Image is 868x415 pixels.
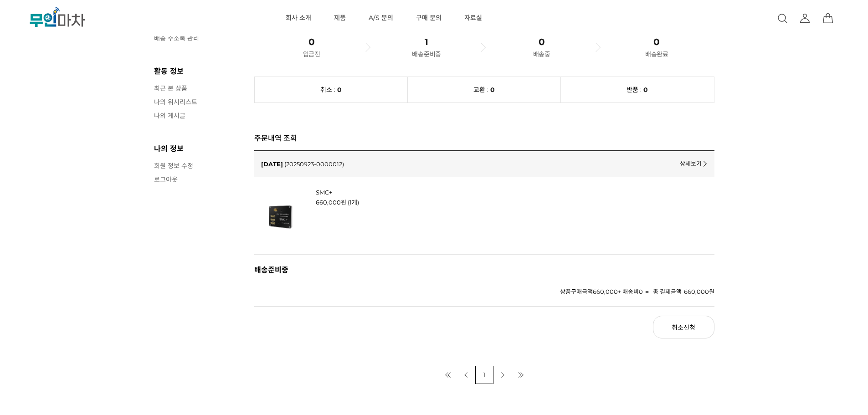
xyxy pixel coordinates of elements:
div: 주문처리상태 [254,254,714,286]
strong: 660,000 [316,199,341,206]
a: (20250923-0000012) [284,160,344,168]
a: 0 [643,86,648,94]
span: 입금전 [254,49,370,58]
a: 0 [337,86,342,94]
a: 0 [539,36,545,47]
strong: 교환 : [473,86,488,94]
a: 회원 정보 수정 [154,161,245,170]
a: 다음 페이지 [493,366,512,384]
span: 원 [341,199,346,206]
a: 상세보기 [680,159,706,168]
a: 1 [425,36,428,47]
h3: 주문내역 조회 [254,132,714,143]
a: 로그아웃 [154,174,245,184]
a: 0 [490,86,495,94]
span: 배송완료 [599,49,714,58]
strong: 660,000 [684,288,714,295]
a: 배송 주소록 관리 [154,33,245,42]
div: 상품구매금액 + 배송비 [560,286,643,298]
span: 수량 [348,199,359,206]
a: 취소신청 [653,316,714,338]
a: 1 [475,366,493,384]
a: 나의 위시리스트 [154,97,245,106]
span: 배송준비중 [369,49,484,58]
a: 마지막 페이지 [512,366,530,384]
a: SMC+ [316,189,332,196]
a: 이전 페이지 [457,366,475,384]
strong: 0 [639,288,643,295]
span: 판매가 [316,199,346,206]
a: 나의 게시글 [154,111,245,120]
span: 배송준비중 [254,263,288,277]
h3: 나의 정보 [154,143,245,154]
span: 원 [709,288,714,295]
strong: 상품명 [316,188,601,196]
strong: 총 결제금액 [653,288,682,295]
strong: 반품 : [627,86,642,94]
a: 0 [308,36,315,47]
span: 주문번호 [284,160,344,168]
span: 배송중 [484,49,600,58]
a: 최근 본 상품 [154,83,245,92]
a: 첫 페이지 [439,366,457,384]
a: 0 [653,36,660,47]
h3: 활동 정보 [154,65,245,76]
span: 주문일자 [261,160,283,168]
strong: 취소 : [320,86,335,94]
strong: 660,000 [593,288,618,295]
